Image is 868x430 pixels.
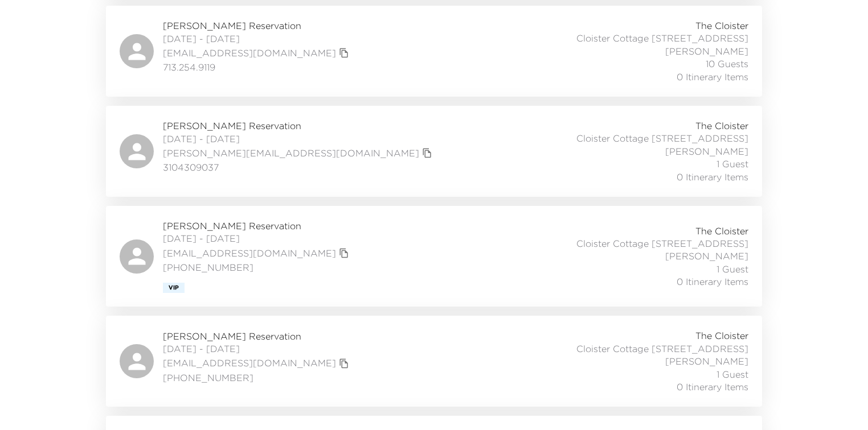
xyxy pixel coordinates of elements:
[163,247,336,259] a: [EMAIL_ADDRESS][DOMAIN_NAME]
[163,19,352,32] span: [PERSON_NAME] Reservation
[695,329,748,342] span: The Cloister
[716,368,748,381] span: 1 Guest
[163,47,336,59] a: [EMAIL_ADDRESS][DOMAIN_NAME]
[106,6,762,97] a: [PERSON_NAME] Reservation[DATE] - [DATE][EMAIL_ADDRESS][DOMAIN_NAME]copy primary member email713....
[336,45,352,61] button: copy primary member email
[576,237,748,250] span: Cloister Cottage [STREET_ADDRESS]
[163,357,336,369] a: [EMAIL_ADDRESS][DOMAIN_NAME]
[576,32,748,44] span: Cloister Cottage [STREET_ADDRESS]
[163,261,352,274] span: [PHONE_NUMBER]
[163,330,352,342] span: [PERSON_NAME] Reservation
[706,57,748,70] span: 10 Guests
[716,158,748,170] span: 1 Guest
[106,206,762,307] a: [PERSON_NAME] Reservation[DATE] - [DATE][EMAIL_ADDRESS][DOMAIN_NAME]copy primary member email[PHO...
[695,119,748,132] span: The Cloister
[106,106,762,197] a: [PERSON_NAME] Reservation[DATE] - [DATE][PERSON_NAME][EMAIL_ADDRESS][DOMAIN_NAME]copy primary mem...
[665,45,748,57] span: [PERSON_NAME]
[169,284,179,291] span: Vip
[665,250,748,262] span: [PERSON_NAME]
[665,145,748,158] span: [PERSON_NAME]
[163,32,352,45] span: [DATE] - [DATE]
[695,19,748,32] span: The Cloister
[163,119,435,132] span: [PERSON_NAME] Reservation
[163,147,419,159] a: [PERSON_NAME][EMAIL_ADDRESS][DOMAIN_NAME]
[336,245,352,261] button: copy primary member email
[716,263,748,275] span: 1 Guest
[163,133,435,145] span: [DATE] - [DATE]
[163,371,352,384] span: [PHONE_NUMBER]
[336,355,352,371] button: copy primary member email
[163,220,352,232] span: [PERSON_NAME] Reservation
[695,225,748,237] span: The Cloister
[419,145,435,161] button: copy primary member email
[677,275,748,288] span: 0 Itinerary Items
[677,381,748,393] span: 0 Itinerary Items
[665,355,748,367] span: [PERSON_NAME]
[576,132,748,144] span: Cloister Cottage [STREET_ADDRESS]
[576,342,748,355] span: Cloister Cottage [STREET_ADDRESS]
[106,316,762,407] a: [PERSON_NAME] Reservation[DATE] - [DATE][EMAIL_ADDRESS][DOMAIN_NAME]copy primary member email[PHO...
[677,171,748,183] span: 0 Itinerary Items
[677,71,748,83] span: 0 Itinerary Items
[163,232,352,245] span: [DATE] - [DATE]
[163,342,352,355] span: [DATE] - [DATE]
[163,161,435,173] span: 3104309037
[163,61,352,73] span: 713.254.9119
